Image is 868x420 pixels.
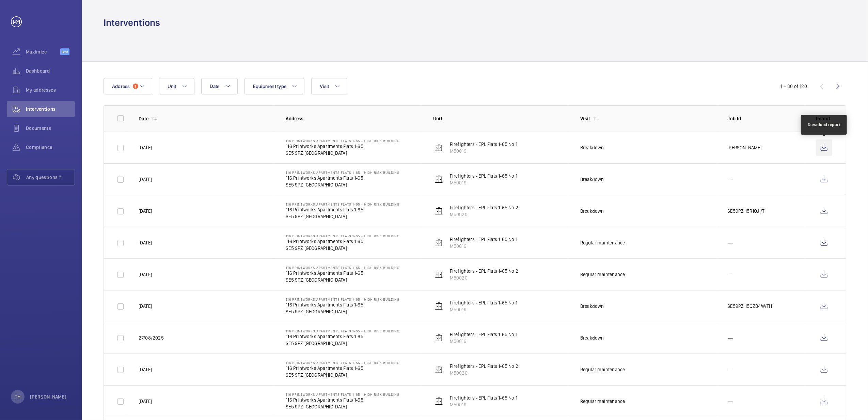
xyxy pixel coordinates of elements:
[580,115,590,122] p: Visit
[286,365,399,372] p: 116 Printworks Apartments Flats 1-65
[728,303,772,310] p: SE59PZ 15QZB4W/TH
[450,243,517,250] p: M50019
[450,299,517,306] p: Firefighters - EPL Flats 1-65 No 1
[286,181,399,188] p: SE5 9PZ [GEOGRAPHIC_DATA]
[26,125,75,132] span: Documents
[286,340,399,347] p: SE5 9PZ [GEOGRAPHIC_DATA]
[286,270,399,276] p: 116 Printworks Apartments Flats 1-65
[728,334,733,341] p: ---
[159,78,194,94] button: Unit
[139,176,152,183] p: [DATE]
[580,208,604,214] div: Breakdown
[286,297,399,301] p: 116 Printworks Apartments Flats 1-65 - High Risk Building
[26,106,75,112] span: Interventions
[253,84,287,89] span: Equipment type
[139,303,152,310] p: [DATE]
[435,270,443,279] img: elevator.svg
[139,144,152,151] p: [DATE]
[286,115,422,122] p: Address
[286,266,399,270] p: 116 Printworks Apartments Flats 1-65 - High Risk Building
[311,78,347,94] button: Visit
[580,398,625,405] div: Regular maintenance
[210,84,220,89] span: Date
[450,268,518,274] p: Firefighters - EPL Flats 1-65 No 2
[168,84,176,89] span: Unit
[728,366,733,373] p: ---
[580,303,604,310] div: Breakdown
[286,170,399,175] p: 116 Printworks Apartments Flats 1-65 - High Risk Building
[320,84,329,89] span: Visit
[580,144,604,151] div: Breakdown
[435,334,443,342] img: elevator.svg
[139,398,152,405] p: [DATE]
[286,301,399,308] p: 116 Printworks Apartments Flats 1-65
[450,148,517,154] p: M50019
[728,398,733,405] p: ---
[580,176,604,183] div: Breakdown
[286,234,399,238] p: 116 Printworks Apartments Flats 1-65 - High Risk Building
[26,144,75,151] span: Compliance
[450,363,518,370] p: Firefighters - EPL Flats 1-65 No 2
[580,366,625,373] div: Regular maintenance
[435,207,443,215] img: elevator.svg
[580,271,625,278] div: Regular maintenance
[286,333,399,340] p: 116 Printworks Apartments Flats 1-65
[139,208,152,214] p: [DATE]
[435,239,443,247] img: elevator.svg
[808,122,840,128] div: Download report
[286,175,399,181] p: 116 Printworks Apartments Flats 1-65
[286,213,399,220] p: SE5 9PZ [GEOGRAPHIC_DATA]
[60,48,69,55] span: Beta
[286,206,399,213] p: 116 Printworks Apartments Flats 1-65
[139,271,152,278] p: [DATE]
[15,393,20,400] p: TH
[450,338,517,345] p: M50019
[139,115,148,122] p: Date
[450,179,517,186] p: M50019
[286,392,399,396] p: 116 Printworks Apartments Flats 1-65 - High Risk Building
[580,239,625,246] div: Regular maintenance
[286,396,399,403] p: 116 Printworks Apartments Flats 1-65
[26,48,60,55] span: Maximize
[450,306,517,313] p: M50019
[286,238,399,245] p: 116 Printworks Apartments Flats 1-65
[781,83,807,90] div: 1 – 30 of 120
[30,393,67,400] p: [PERSON_NAME]
[450,394,517,401] p: Firefighters - EPL Flats 1-65 No 1
[112,84,130,89] span: Address
[435,175,443,183] img: elevator.svg
[133,84,138,89] span: 1
[435,365,443,374] img: elevator.svg
[286,139,399,143] p: 116 Printworks Apartments Flats 1-65 - High Risk Building
[201,78,238,94] button: Date
[450,236,517,243] p: Firefighters - EPL Flats 1-65 No 1
[580,334,604,341] div: Breakdown
[435,302,443,310] img: elevator.svg
[26,174,75,181] span: Any questions ?
[244,78,305,94] button: Equipment type
[450,370,518,376] p: M50020
[139,239,152,246] p: [DATE]
[139,366,152,373] p: [DATE]
[728,176,733,183] p: ---
[286,361,399,365] p: 116 Printworks Apartments Flats 1-65 - High Risk Building
[139,334,164,341] p: 27/08/2025
[286,329,399,333] p: 116 Printworks Apartments Flats 1-65 - High Risk Building
[286,308,399,315] p: SE5 9PZ [GEOGRAPHIC_DATA]
[728,144,762,151] p: [PERSON_NAME]
[286,150,399,156] p: SE5 9PZ [GEOGRAPHIC_DATA]
[104,16,160,29] h1: Interventions
[286,143,399,150] p: 116 Printworks Apartments Flats 1-65
[435,397,443,405] img: elevator.svg
[728,239,733,246] p: ---
[286,202,399,206] p: 116 Printworks Apartments Flats 1-65 - High Risk Building
[104,78,152,94] button: Address1
[26,67,75,74] span: Dashboard
[450,401,517,408] p: M50019
[728,271,733,278] p: ---
[435,144,443,152] img: elevator.svg
[450,172,517,179] p: Firefighters - EPL Flats 1-65 No 1
[450,274,518,281] p: M50020
[728,115,805,122] p: Job Id
[728,208,768,214] p: SE59PZ 15R1QJI/TH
